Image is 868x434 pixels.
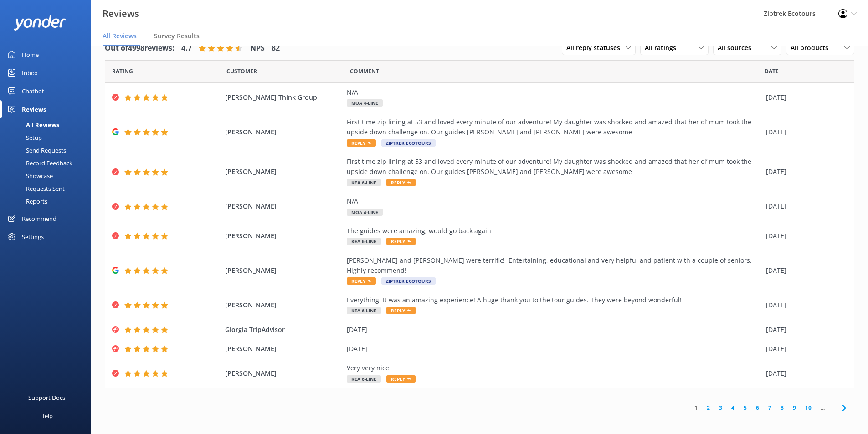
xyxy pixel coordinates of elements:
[14,15,66,31] img: yonder-white-logo.png
[816,403,829,412] span: ...
[5,157,72,169] div: Record Feedback
[347,209,383,216] span: Moa 4-Line
[22,64,38,82] div: Inbox
[5,169,91,182] a: Showcase
[347,157,761,177] div: First time zip lining at 53 and loved every minute of our adventure! My daughter was shocked and ...
[766,167,842,177] div: [DATE]
[22,46,39,64] div: Home
[751,403,764,412] a: 6
[40,407,53,425] div: Help
[386,179,416,186] span: Reply
[718,43,757,53] span: All sources
[801,403,816,412] a: 10
[766,344,842,354] div: [DATE]
[788,403,801,412] a: 9
[347,179,381,186] span: Kea 6-Line
[347,307,381,314] span: Kea 6-Line
[766,266,842,276] div: [DATE]
[5,195,47,208] div: Reports
[22,100,46,118] div: Reviews
[386,375,416,383] span: Reply
[5,144,66,157] div: Send Requests
[347,325,761,335] div: [DATE]
[225,231,343,241] span: [PERSON_NAME]
[766,127,842,137] div: [DATE]
[645,43,682,53] span: All ratings
[5,157,91,169] a: Record Feedback
[112,67,133,76] span: Date
[386,307,416,314] span: Reply
[5,182,91,195] a: Requests Sent
[381,277,436,285] span: Ziptrek Ecotours
[105,42,175,54] h4: Out of 4998 reviews:
[764,403,776,412] a: 7
[5,144,91,157] a: Send Requests
[739,403,751,412] a: 5
[225,368,343,378] span: [PERSON_NAME]
[5,118,91,131] a: All Reviews
[727,403,739,412] a: 4
[690,403,702,412] a: 1
[226,67,257,76] span: Date
[766,92,842,102] div: [DATE]
[225,127,343,137] span: [PERSON_NAME]
[154,31,200,41] span: Survey Results
[5,182,65,195] div: Requests Sent
[5,131,91,144] a: Setup
[347,344,761,354] div: [DATE]
[347,196,761,206] div: N/A
[386,238,416,245] span: Reply
[5,131,42,144] div: Setup
[766,300,842,310] div: [DATE]
[347,255,761,276] div: [PERSON_NAME] and [PERSON_NAME] were terrific! Entertaining, educational and very helpful and pat...
[225,300,343,310] span: [PERSON_NAME]
[347,277,376,285] span: Reply
[347,375,381,383] span: Kea 6-Line
[347,238,381,245] span: Kea 6-Line
[22,228,44,246] div: Settings
[347,87,761,97] div: N/A
[347,99,383,107] span: Moa 4-Line
[103,31,137,41] span: All Reviews
[381,139,436,147] span: Ziptrek Ecotours
[347,295,761,305] div: Everything! It was an amazing experience! A huge thank you to the tour guides. They were beyond w...
[22,209,56,228] div: Recommend
[347,117,761,138] div: First time zip lining at 53 and loved every minute of our adventure! My daughter was shocked and ...
[225,266,343,276] span: [PERSON_NAME]
[225,201,343,211] span: [PERSON_NAME]
[5,118,59,131] div: All Reviews
[714,403,727,412] a: 3
[765,67,779,76] span: Date
[766,325,842,335] div: [DATE]
[225,325,343,335] span: Giorgia TripAdvisor
[766,231,842,241] div: [DATE]
[702,403,714,412] a: 2
[791,43,834,53] span: All products
[181,42,192,54] h4: 4.7
[272,42,280,54] h4: 82
[766,368,842,378] div: [DATE]
[28,388,65,407] div: Support Docs
[347,226,761,236] div: The guides were amazing, would go back again
[347,139,376,147] span: Reply
[5,169,53,182] div: Showcase
[225,92,343,102] span: [PERSON_NAME] Think Group
[766,201,842,211] div: [DATE]
[566,43,626,53] span: All reply statuses
[347,363,761,373] div: Very very nice
[225,167,343,177] span: [PERSON_NAME]
[776,403,788,412] a: 8
[350,67,379,76] span: Question
[250,42,265,54] h4: NPS
[225,344,343,354] span: [PERSON_NAME]
[103,6,139,21] h3: Reviews
[5,195,91,208] a: Reports
[22,82,44,100] div: Chatbot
